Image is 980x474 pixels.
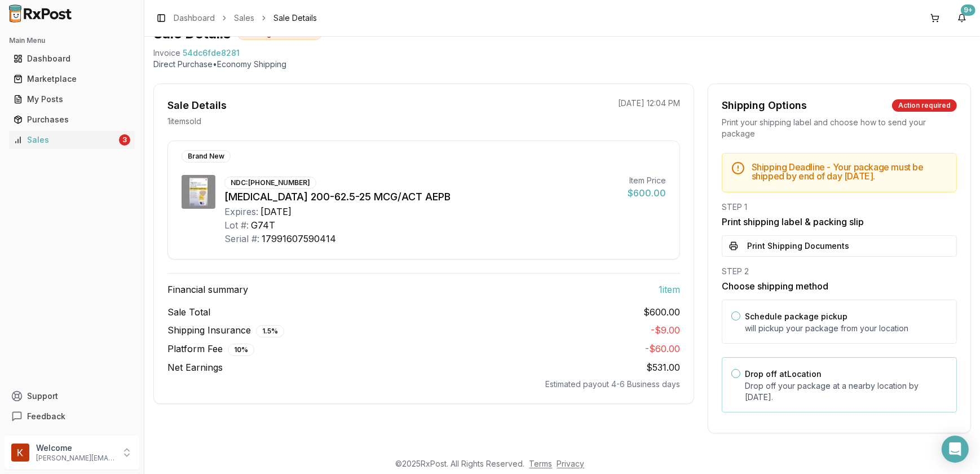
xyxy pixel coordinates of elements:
[9,36,135,45] h2: Main Menu
[722,279,957,293] h3: Choose shipping method
[745,369,822,379] label: Drop off at Location
[36,454,114,463] p: [PERSON_NAME][EMAIL_ADDRESS][DOMAIN_NAME]
[153,47,180,59] div: Invoice
[224,177,316,189] div: NDC: [PHONE_NUMBER]
[167,379,680,390] div: Estimated payout 4-6 Business days
[119,134,130,146] div: 3
[224,218,249,232] div: Lot #:
[643,305,680,319] span: $600.00
[557,459,585,468] a: Privacy
[646,362,680,373] span: $531.00
[262,232,336,245] div: 17991607590414
[167,342,254,356] span: Platform Fee
[167,361,223,374] span: Net Earnings
[961,5,975,16] div: 9+
[722,215,957,229] h3: Print shipping label & packing slip
[36,442,114,454] p: Welcome
[174,12,215,24] a: Dashboard
[9,89,135,109] a: My Posts
[224,205,258,218] div: Expires:
[11,444,29,462] img: User avatar
[234,12,254,24] a: Sales
[167,323,284,337] span: Shipping Insurance
[722,266,957,277] div: STEP 2
[228,344,254,356] div: 10 %
[14,114,130,125] div: Purchases
[224,232,259,245] div: Serial #:
[273,12,317,24] span: Sale Details
[251,218,275,232] div: G74T
[183,47,240,59] span: 54dc6fde8281
[628,186,666,200] div: $600.00
[167,283,248,296] span: Financial summary
[722,98,807,113] div: Shipping Options
[261,205,292,218] div: [DATE]
[167,116,201,127] p: 1 item sold
[5,406,139,427] button: Feedback
[27,411,65,422] span: Feedback
[529,459,553,468] a: Terms
[745,323,947,334] p: will pickup your package from your location
[892,99,957,112] div: Action required
[256,325,284,337] div: 1.5 %
[745,311,847,321] label: Schedule package pickup
[153,59,971,70] p: Direct Purchase • Economy Shipping
[9,69,135,89] a: Marketplace
[14,94,130,105] div: My Posts
[651,324,680,336] span: - $9.00
[645,343,680,354] span: - $60.00
[5,5,77,23] img: RxPost Logo
[953,9,971,27] button: 9+
[224,189,619,205] div: [MEDICAL_DATA] 200-62.5-25 MCG/ACT AEPB
[9,109,135,130] a: Purchases
[14,53,130,64] div: Dashboard
[942,436,969,463] div: Open Intercom Messenger
[14,134,117,146] div: Sales
[167,98,227,113] div: Sale Details
[722,117,957,139] div: Print your shipping label and choose how to send your package
[5,131,139,149] button: Sales3
[618,98,680,109] p: [DATE] 12:04 PM
[628,175,666,186] div: Item Price
[5,90,139,108] button: My Posts
[5,111,139,129] button: Purchases
[182,175,215,209] img: Trelegy Ellipta 200-62.5-25 MCG/ACT AEPB
[722,201,957,213] div: STEP 1
[745,380,947,403] p: Drop off your package at a nearby location by [DATE] .
[722,235,957,257] button: Print Shipping Documents
[659,283,680,296] span: 1 item
[14,73,130,85] div: Marketplace
[182,150,231,163] div: Brand New
[752,163,947,181] h5: Shipping Deadline - Your package must be shipped by end of day [DATE] .
[9,49,135,69] a: Dashboard
[5,386,139,406] button: Support
[174,12,317,24] nav: breadcrumb
[5,50,139,68] button: Dashboard
[5,70,139,88] button: Marketplace
[9,130,135,150] a: Sales3
[167,305,210,319] span: Sale Total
